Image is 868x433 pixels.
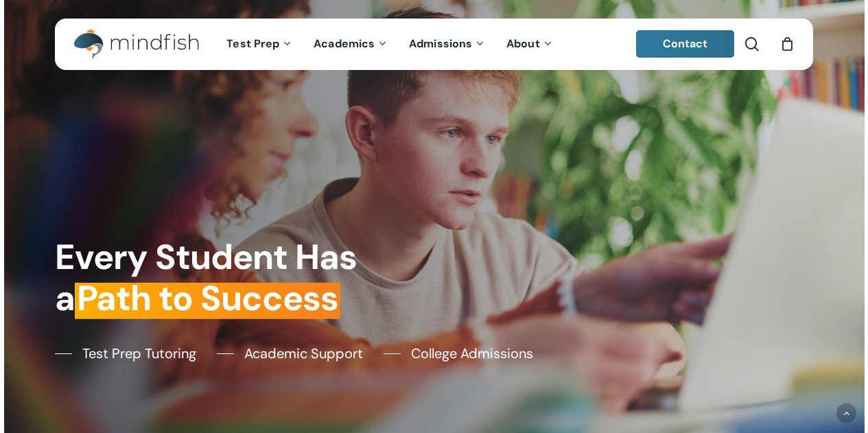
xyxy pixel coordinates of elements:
a: Test Prep Tutoring [55,343,196,364]
a: Academic Support [217,343,363,364]
a: About [496,38,564,50]
span: Contact [663,36,708,51]
span: Academic Support [244,343,363,364]
span: Test Prep [226,36,279,51]
a: Academics [303,38,399,50]
a: College Admissions [384,343,533,364]
span: Academics [314,36,375,51]
span: Admissions [409,36,472,51]
span: About [506,36,540,51]
nav: Main Menu [216,19,563,70]
a: Test Prep [216,38,303,50]
iframe: Chatbot [557,331,849,414]
header: Main Menu [55,19,813,70]
a: Cart [779,36,795,51]
h1: Every Student Has a [55,237,426,320]
em: Path to Success [75,276,340,321]
a: Contact [636,30,735,58]
span: Test Prep Tutoring [82,343,196,364]
span: College Admissions [411,343,533,364]
a: Admissions [399,38,496,50]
